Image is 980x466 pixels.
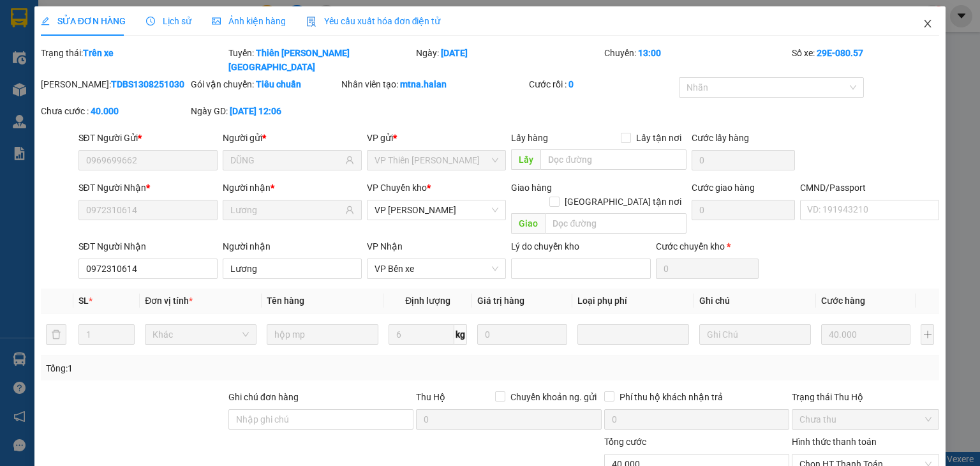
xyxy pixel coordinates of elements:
[656,239,759,253] div: Cước chuyển kho
[572,289,694,313] th: Loại phụ phí
[375,151,498,170] span: VP Thiên Đường Bảo Sơn
[511,213,545,234] span: Giao
[212,17,221,26] span: picture
[375,259,498,278] span: VP Bến xe
[699,324,811,345] input: Ghi Chú
[41,77,188,91] div: [PERSON_NAME]:
[367,131,506,145] div: VP gửi
[91,106,119,116] b: 40.000
[511,183,552,193] span: Giao hàng
[223,131,362,145] div: Người gửi
[791,46,940,74] div: Số xe:
[256,79,301,89] b: Tiêu chuẩn
[694,289,816,313] th: Ghi chú
[568,79,574,89] b: 0
[191,77,338,91] div: Gói vận chuyển:
[560,195,687,209] span: [GEOGRAPHIC_DATA] tận nơi
[78,239,218,253] div: SĐT Người Nhận
[223,181,362,195] div: Người nhận
[230,153,343,167] input: Tên người gửi
[227,46,415,74] div: Tuyến:
[367,239,506,253] div: VP Nhận
[46,324,66,345] button: delete
[441,48,468,58] b: [DATE]
[529,77,676,91] div: Cước rồi :
[345,206,354,214] span: user
[212,16,286,26] span: Ảnh kiện hàng
[692,183,755,193] label: Cước giao hàng
[145,296,193,306] span: Đơn vị tính
[306,16,441,26] span: Yêu cầu xuất hóa đơn điện tử
[306,17,316,27] img: icon
[146,16,191,26] span: Lịch sử
[692,200,795,220] input: Cước giao hàng
[792,390,939,404] div: Trạng thái Thu Hộ
[405,296,450,306] span: Định lượng
[78,181,218,195] div: SĐT Người Nhận
[228,48,350,72] b: Thiên [PERSON_NAME][GEOGRAPHIC_DATA]
[46,361,379,375] div: Tổng: 1
[923,19,933,29] span: close
[152,325,249,344] span: Khác
[375,200,498,220] span: VP Hoàng Gia
[415,46,602,74] div: Ngày:
[41,16,126,26] span: SỬA ĐƠN HÀNG
[267,324,378,345] input: VD: Bàn, Ghế
[692,150,795,170] input: Cước lấy hàng
[821,324,910,345] input: 0
[817,48,863,58] b: 29E-080.57
[505,390,602,404] span: Chuyển khoản ng. gửi
[540,149,687,170] input: Dọc đường
[267,296,304,306] span: Tên hàng
[614,390,728,404] span: Phí thu hộ khách nhận trả
[83,48,114,58] b: Trên xe
[800,181,939,195] div: CMND/Passport
[910,6,946,42] button: Close
[111,79,184,89] b: TDBS1308251030
[146,17,155,26] span: clock-circle
[228,409,413,430] input: Ghi chú đơn hàng
[799,410,932,429] span: Chưa thu
[228,392,299,402] label: Ghi chú đơn hàng
[631,131,687,145] span: Lấy tận nơi
[341,77,526,91] div: Nhân viên tạo:
[191,104,338,118] div: Ngày GD:
[41,17,50,26] span: edit
[345,156,354,165] span: user
[78,296,89,306] span: SL
[511,239,650,253] div: Lý do chuyển kho
[511,149,540,170] span: Lấy
[603,46,791,74] div: Chuyến:
[223,239,362,253] div: Người nhận
[40,46,227,74] div: Trạng thái:
[921,324,934,345] button: plus
[792,437,877,447] label: Hình thức thanh toán
[454,324,467,345] span: kg
[78,131,218,145] div: SĐT Người Gửi
[511,133,548,143] span: Lấy hàng
[545,213,687,234] input: Dọc đường
[230,106,281,116] b: [DATE] 12:06
[821,296,865,306] span: Cước hàng
[477,296,524,306] span: Giá trị hàng
[41,104,188,118] div: Chưa cước :
[416,392,445,402] span: Thu Hộ
[367,183,427,193] span: VP Chuyển kho
[477,324,567,345] input: 0
[400,79,447,89] b: mtna.halan
[604,437,646,447] span: Tổng cước
[638,48,661,58] b: 13:00
[230,203,343,217] input: Tên người nhận
[692,133,749,143] label: Cước lấy hàng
